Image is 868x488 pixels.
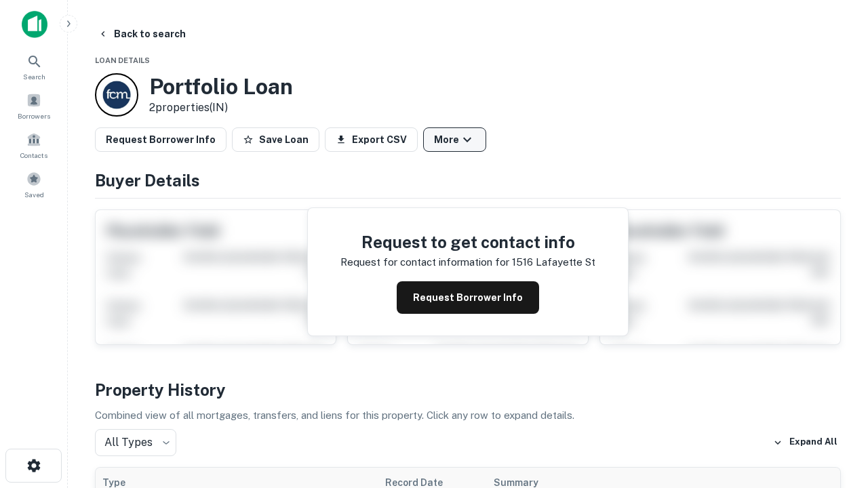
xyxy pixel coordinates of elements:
button: Back to search [92,22,191,46]
span: Loan Details [95,56,150,64]
a: Saved [4,166,64,203]
span: Search [23,71,45,82]
button: Request Borrower Info [95,127,226,152]
p: 1516 lafayette st [512,254,595,270]
iframe: Chat Widget [800,380,868,445]
button: Save Loan [232,127,319,152]
a: Borrowers [4,87,64,124]
h4: Request to get contact info [340,230,595,254]
h3: Portfolio Loan [149,74,293,100]
img: capitalize-icon.png [22,11,47,38]
span: Borrowers [18,110,50,121]
p: Combined view of all mortgages, transfers, and liens for this property. Click any row to expand d... [95,407,841,424]
h4: Buyer Details [95,168,841,192]
button: More [423,127,486,152]
h4: Property History [95,378,841,402]
span: Contacts [20,150,47,161]
button: Export CSV [325,127,418,152]
button: Expand All [770,432,841,453]
div: All Types [95,429,176,456]
span: Saved [24,189,44,200]
p: Request for contact information for [340,254,509,270]
a: Contacts [4,127,64,163]
button: Request Borrower Info [397,281,539,314]
p: 2 properties (IN) [149,100,293,116]
a: Search [4,48,64,85]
